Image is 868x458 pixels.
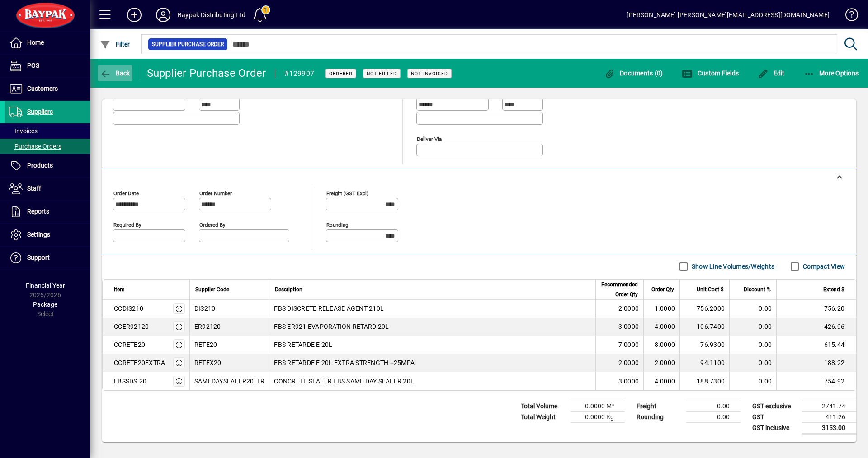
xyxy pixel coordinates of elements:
[802,422,856,434] td: 3153.00
[189,372,269,390] td: SAMEDAYSEALER20LTR
[679,336,729,354] td: 76.9300
[758,70,785,77] span: Edit
[152,40,224,49] span: Supplier Purchase Order
[114,322,149,331] div: CCER92120
[147,66,266,80] div: Supplier Purchase Order
[114,377,146,386] div: FBSSDS.20
[5,178,90,200] a: Staff
[802,411,856,422] td: 411.26
[189,300,269,318] td: DIS210
[113,221,141,228] mat-label: Required by
[189,318,269,336] td: ER92120
[274,304,384,313] span: FBS DISCRETE RELEASE AGENT 210L
[27,85,58,92] span: Customers
[604,70,663,77] span: Documents (0)
[114,285,125,294] span: Item
[755,65,787,81] button: Edit
[679,372,729,390] td: 188.7300
[5,32,90,54] a: Home
[632,411,686,422] td: Rounding
[516,401,571,411] td: Total Volume
[643,372,679,390] td: 4.0000
[199,190,232,196] mat-label: Order number
[5,139,90,154] a: Purchase Orders
[274,322,389,331] span: FBS ER921 EVAPORATION RETARD 20L
[729,354,776,372] td: 0.00
[679,65,741,81] button: Custom Fields
[776,318,856,336] td: 426.96
[100,41,130,48] span: Filter
[802,401,856,411] td: 2741.74
[571,411,625,422] td: 0.0000 Kg
[679,300,729,318] td: 756.2000
[284,66,314,81] div: #129907
[516,411,571,422] td: Total Weight
[113,190,139,196] mat-label: Order date
[801,262,845,271] label: Compact View
[5,78,90,100] a: Customers
[643,318,679,336] td: 4.0000
[27,231,50,238] span: Settings
[33,301,57,308] span: Package
[686,411,741,422] td: 0.00
[114,340,145,349] div: CCRETE20
[274,340,332,349] span: FBS RETARDE E 20L
[651,285,674,294] span: Order Qty
[149,7,178,23] button: Profile
[5,123,90,139] a: Invoices
[748,401,802,411] td: GST exclusive
[729,336,776,354] td: 0.00
[27,62,39,69] span: POS
[274,377,414,386] span: CONCRETE SEALER FBS SAME DAY SEALER 20L
[602,65,665,81] button: Documents (0)
[178,8,245,22] div: Baypak Distributing Ltd
[690,262,774,271] label: Show Line Volumes/Weights
[744,285,771,294] span: Discount %
[729,300,776,318] td: 0.00
[682,70,739,77] span: Custom Fields
[5,247,90,269] a: Support
[9,143,61,150] span: Purchase Orders
[90,65,140,81] app-page-header-button: Back
[199,221,225,228] mat-label: Ordered by
[417,136,442,142] mat-label: Deliver via
[326,190,368,196] mat-label: Freight (GST excl)
[776,372,856,390] td: 754.92
[686,401,741,411] td: 0.00
[643,354,679,372] td: 2.0000
[27,254,50,261] span: Support
[27,185,41,192] span: Staff
[100,70,130,77] span: Back
[98,65,132,81] button: Back
[329,70,353,76] span: Ordered
[189,354,269,372] td: RETEX20
[595,354,643,372] td: 2.0000
[120,7,149,23] button: Add
[5,201,90,223] a: Reports
[748,411,802,422] td: GST
[679,354,729,372] td: 94.1100
[274,358,415,367] span: FBS RETARDE E 20L EXTRA STRENGTH +25MPA
[595,336,643,354] td: 7.0000
[367,70,397,76] span: Not Filled
[571,401,625,411] td: 0.0000 M³
[26,282,65,289] span: Financial Year
[5,154,90,177] a: Products
[804,70,859,77] span: More Options
[98,36,132,52] button: Filter
[697,285,724,294] span: Unit Cost $
[729,318,776,336] td: 0.00
[9,127,38,135] span: Invoices
[776,300,856,318] td: 756.20
[275,285,302,294] span: Description
[411,70,448,76] span: Not Invoiced
[627,8,830,22] div: [PERSON_NAME] [PERSON_NAME][EMAIL_ADDRESS][DOMAIN_NAME]
[189,336,269,354] td: RETE20
[195,285,229,294] span: Supplier Code
[632,401,686,411] td: Freight
[776,336,856,354] td: 615.44
[595,300,643,318] td: 2.0000
[595,318,643,336] td: 3.0000
[27,39,44,46] span: Home
[643,336,679,354] td: 8.0000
